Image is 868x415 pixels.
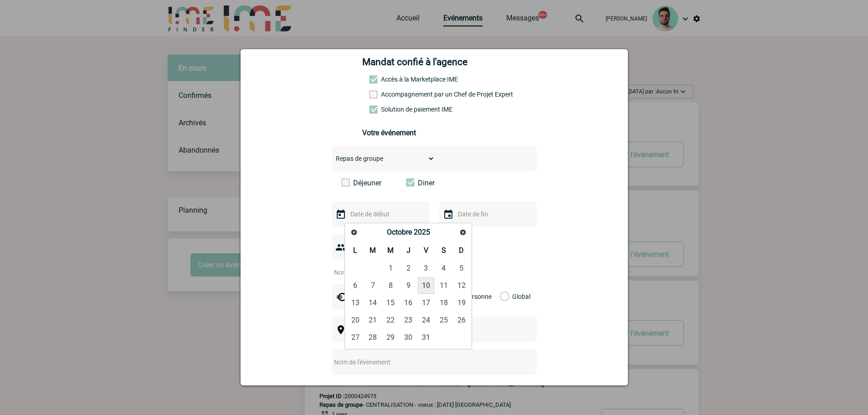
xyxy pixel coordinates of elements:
[365,312,381,328] a: 21
[400,295,417,311] a: 16
[365,277,381,294] a: 7
[348,208,411,220] input: Date de début
[406,246,411,255] span: Jeudi
[453,295,470,311] a: 19
[370,91,410,98] label: Prestation payante
[370,246,376,255] span: Mardi
[435,277,452,294] a: 11
[418,312,435,328] a: 24
[347,329,364,346] a: 27
[347,225,360,239] a: Précédent
[435,295,452,311] a: 18
[418,260,435,277] a: 3
[332,356,513,368] input: Nom de l'événement
[370,76,410,83] label: Accès à la Marketplace IME
[365,329,381,346] a: 28
[382,295,399,311] a: 15
[400,312,417,328] a: 23
[418,277,435,294] a: 10
[400,260,417,277] a: 2
[400,277,417,294] a: 9
[424,246,428,255] span: Vendredi
[387,228,412,236] span: Octobre
[370,106,410,113] label: Conformité aux process achat client, Prise en charge de la facturation, Mutualisation de plusieur...
[347,312,364,328] a: 20
[362,128,506,137] h3: Votre événement
[365,295,381,311] a: 14
[418,329,435,346] a: 31
[382,312,399,328] a: 22
[382,329,399,346] a: 29
[414,228,430,236] span: 2025
[362,56,467,67] h4: Mandat confié à l'agence
[347,295,364,311] a: 13
[435,260,452,277] a: 4
[456,208,519,220] input: Date de fin
[418,295,435,311] a: 17
[387,246,394,255] span: Mercredi
[442,246,446,255] span: Samedi
[382,260,399,277] a: 1
[342,179,394,187] label: Déjeuner
[332,266,417,278] input: Nombre de participants
[353,246,357,255] span: Lundi
[435,312,452,328] a: 25
[347,277,364,294] a: 6
[500,284,506,309] label: Global
[400,329,417,346] a: 30
[456,225,469,239] a: Suivant
[406,179,459,187] label: Diner
[459,246,464,255] span: Dimanche
[453,312,470,328] a: 26
[453,260,470,277] a: 5
[350,229,358,236] span: Précédent
[459,229,467,236] span: Suivant
[382,277,399,294] a: 8
[453,277,470,294] a: 12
